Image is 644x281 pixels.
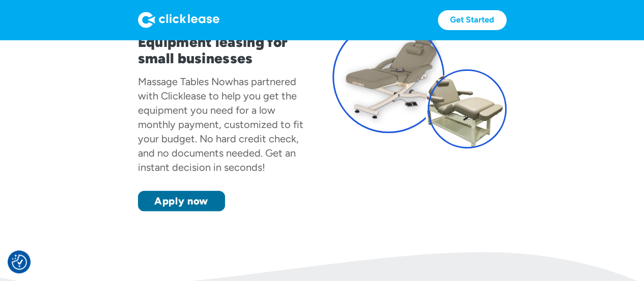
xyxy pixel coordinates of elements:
a: Apply now [138,191,225,211]
img: Revisit consent button [12,254,27,270]
button: Consent Preferences [12,254,27,270]
div: has partnered with Clicklease to help you get the equipment you need for a low monthly payment, c... [138,75,303,173]
a: Get Started [438,10,507,30]
img: Logo [138,12,219,28]
div: Massage Tables Now [138,75,233,88]
h1: Equipment leasing for small businesses [138,34,312,66]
